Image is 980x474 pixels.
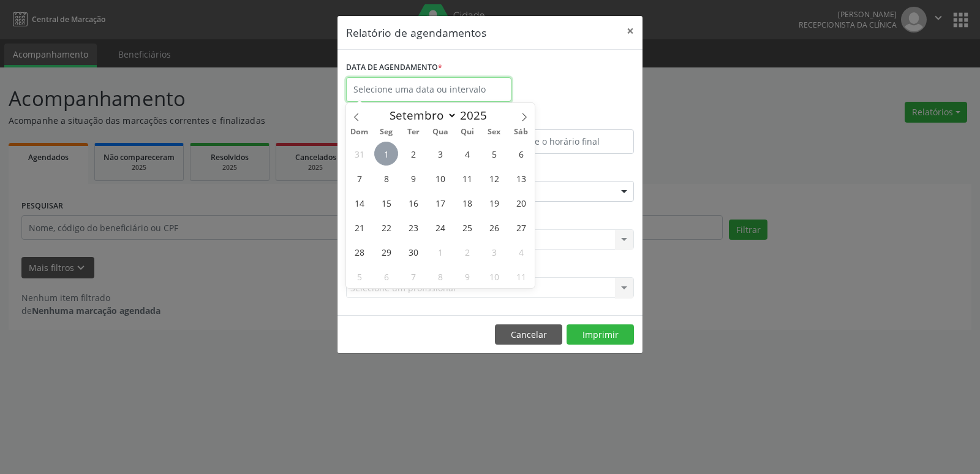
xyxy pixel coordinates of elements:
input: Year [457,107,497,123]
span: Setembro 29, 2025 [374,240,398,264]
span: Outubro 9, 2025 [455,264,479,288]
span: Setembro 27, 2025 [509,215,533,239]
span: Setembro 14, 2025 [347,191,371,215]
span: Agosto 31, 2025 [347,142,371,166]
span: Setembro 8, 2025 [374,166,398,190]
span: Setembro 1, 2025 [374,142,398,166]
span: Outubro 7, 2025 [401,264,425,288]
span: Outubro 3, 2025 [482,240,506,264]
span: Outubro 2, 2025 [455,240,479,264]
span: Setembro 7, 2025 [347,166,371,190]
span: Setembro 30, 2025 [401,240,425,264]
span: Outubro 8, 2025 [428,264,452,288]
label: DATA DE AGENDAMENTO [346,58,442,77]
select: Month [383,107,457,124]
span: Setembro 2, 2025 [401,142,425,166]
span: Setembro 22, 2025 [374,215,398,239]
span: Setembro 11, 2025 [455,166,479,190]
span: Setembro 10, 2025 [428,166,452,190]
span: Seg [373,128,400,136]
input: Selecione uma data ou intervalo [346,77,511,102]
span: Setembro 25, 2025 [455,215,479,239]
span: Setembro 15, 2025 [374,191,398,215]
span: Setembro 3, 2025 [428,142,452,166]
span: Qui [454,128,481,136]
span: Setembro 19, 2025 [482,191,506,215]
label: ATÉ [493,110,634,129]
span: Setembro 6, 2025 [509,142,533,166]
span: Setembro 16, 2025 [401,191,425,215]
span: Setembro 23, 2025 [401,215,425,239]
span: Setembro 24, 2025 [428,215,452,239]
span: Setembro 21, 2025 [347,215,371,239]
span: Sex [481,128,508,136]
input: Selecione o horário final [493,129,634,154]
span: Qua [427,128,454,136]
span: Outubro 4, 2025 [509,240,533,264]
span: Sáb [508,128,535,136]
span: Setembro 18, 2025 [455,191,479,215]
span: Setembro 20, 2025 [509,191,533,215]
button: Imprimir [567,324,634,345]
span: Ter [400,128,427,136]
span: Outubro 1, 2025 [428,240,452,264]
h5: Relatório de agendamentos [346,25,486,40]
span: Setembro 12, 2025 [482,166,506,190]
span: Setembro 13, 2025 [509,166,533,190]
span: Setembro 28, 2025 [347,240,371,264]
button: Close [618,16,643,46]
span: Setembro 9, 2025 [401,166,425,190]
span: Outubro 10, 2025 [482,264,506,288]
span: Outubro 5, 2025 [347,264,371,288]
span: Outubro 6, 2025 [374,264,398,288]
span: Dom [346,128,373,136]
span: Outubro 11, 2025 [509,264,533,288]
span: Setembro 26, 2025 [482,215,506,239]
button: Cancelar [495,324,562,345]
span: Setembro 5, 2025 [482,142,506,166]
span: Setembro 17, 2025 [428,191,452,215]
span: Setembro 4, 2025 [455,142,479,166]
